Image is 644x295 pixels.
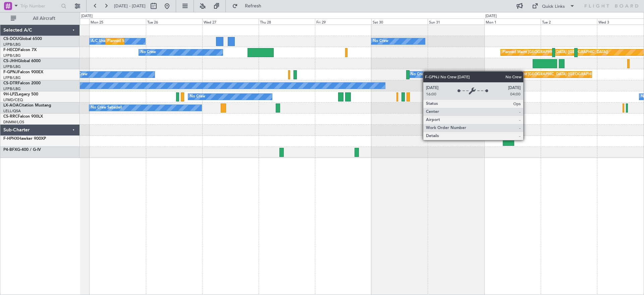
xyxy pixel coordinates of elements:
[3,70,43,74] a: F-GPNJFalcon 900EX
[542,3,565,10] div: Quick Links
[3,92,17,96] span: 9H-LPZ
[17,16,71,21] span: All Aircraft
[3,148,41,152] a: P4-BFXG-400 / G-IV
[3,53,21,58] a: LFPB/LBG
[202,18,259,25] div: Wed 27
[146,18,202,25] div: Tue 26
[3,103,19,108] span: LX-AOA
[371,18,428,25] div: Sat 30
[190,92,205,102] div: No Crew
[502,70,608,80] div: Planned Maint [GEOGRAPHIC_DATA] ([GEOGRAPHIC_DATA])
[315,18,371,25] div: Fri 29
[239,4,267,8] span: Refresh
[3,81,18,85] span: CS-DTR
[3,37,19,41] span: CS-DOU
[485,13,497,19] div: [DATE]
[259,18,315,25] div: Thu 28
[107,36,213,46] div: Planned Maint [GEOGRAPHIC_DATA] ([GEOGRAPHIC_DATA])
[502,47,608,57] div: Planned Maint [GEOGRAPHIC_DATA] ([GEOGRAPHIC_DATA])
[3,137,46,141] a: F-HPHXHawker 900XP
[3,59,41,63] a: CS-JHHGlobal 6000
[3,120,24,125] a: DNMM/LOS
[3,86,21,91] a: LFPB/LBG
[3,42,21,47] a: LFPB/LBG
[7,13,73,24] button: All Aircraft
[20,1,59,11] input: Trip Number
[3,75,21,80] a: LFPB/LBG
[3,148,17,152] span: P4-BFX
[3,97,23,102] a: LFMD/CEQ
[3,70,18,74] span: F-GPNJ
[411,70,426,80] div: No Crew
[3,64,21,69] a: LFPB/LBG
[3,103,51,108] a: LX-AOACitation Mustang
[91,103,122,113] div: No Crew Sabadell
[3,81,41,85] a: CS-DTRFalcon 2000
[141,47,156,57] div: No Crew
[529,1,578,11] button: Quick Links
[3,37,42,41] a: CS-DOUGlobal 6500
[229,1,269,11] button: Refresh
[428,18,484,25] div: Sun 31
[541,18,597,25] div: Tue 2
[81,13,93,19] div: [DATE]
[3,92,38,96] a: 9H-LPZLegacy 500
[3,109,21,114] a: LELL/QSA
[3,48,18,52] span: F-HECD
[3,115,18,119] span: CS-RRC
[373,36,388,46] div: No Crew
[3,115,43,119] a: CS-RRCFalcon 900LX
[3,59,18,63] span: CS-JHH
[91,36,119,46] div: A/C Unavailable
[3,137,18,141] span: F-HPHX
[3,48,37,52] a: F-HECDFalcon 7X
[89,18,146,25] div: Mon 25
[114,3,146,9] span: [DATE] - [DATE]
[484,18,541,25] div: Mon 1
